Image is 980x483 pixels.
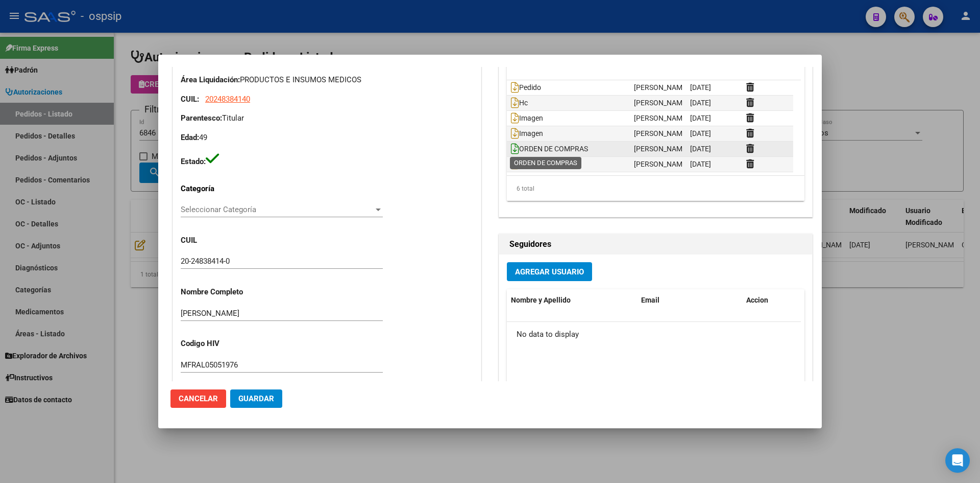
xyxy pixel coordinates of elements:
[634,129,689,137] span: [PERSON_NAME]
[230,389,282,408] button: Guardar
[181,157,206,166] strong: Estado:
[181,235,268,246] p: CUIL
[945,448,970,473] div: Open Intercom Messenger
[507,322,801,348] div: No data to display
[511,83,541,91] span: Pedido
[181,286,268,298] p: Nombre Completo
[205,95,250,104] span: 20248384140
[181,132,473,144] p: 49
[511,114,543,122] span: Imagen
[509,238,802,250] h2: Seguidores
[181,205,374,214] span: Seleccionar Categoría
[690,145,711,153] span: [DATE]
[746,296,768,304] span: Accion
[634,145,689,153] span: [PERSON_NAME]
[641,296,659,304] span: Email
[181,183,268,195] p: Categoría
[511,145,588,153] span: ORDEN DE COMPRAS
[634,99,689,107] span: [PERSON_NAME]
[690,83,711,91] span: [DATE]
[181,74,473,86] p: PRODUCTOS E INSUMOS MEDICOS
[690,129,711,137] span: [DATE]
[742,289,793,311] datatable-header-cell: Accion
[170,389,226,408] button: Cancelar
[690,99,711,107] span: [DATE]
[515,267,584,277] span: Agregar Usuario
[507,176,804,201] div: 6 total
[634,83,689,91] span: [PERSON_NAME]
[690,114,711,122] span: [DATE]
[179,394,218,403] span: Cancelar
[690,160,711,168] span: [DATE]
[181,338,268,350] p: Codigo HIV
[511,160,534,168] span: Acta
[181,75,240,84] strong: Área Liquidación:
[181,133,199,142] strong: Edad:
[634,160,689,168] span: [PERSON_NAME]
[181,112,473,124] p: Titular
[238,394,274,403] span: Guardar
[511,129,543,137] span: Imagen
[181,113,222,123] strong: Parentesco:
[507,262,592,281] button: Agregar Usuario
[511,99,528,107] span: Hc
[634,114,689,122] span: [PERSON_NAME]
[507,289,638,311] datatable-header-cell: Nombre y Apellido
[181,95,199,104] strong: CUIL:
[511,296,571,304] span: Nombre y Apellido
[637,289,742,311] datatable-header-cell: Email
